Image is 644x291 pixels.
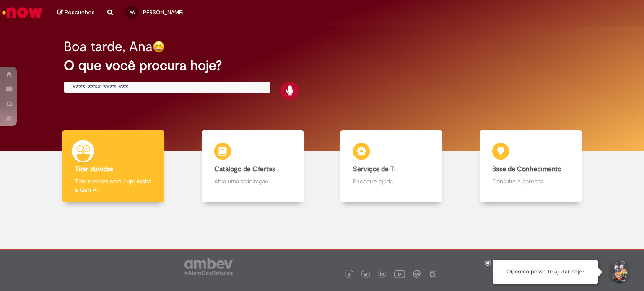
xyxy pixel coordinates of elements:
p: Tirar dúvidas com Lupi Assist e Gen Ai [75,177,152,194]
span: [PERSON_NAME] [141,9,184,16]
p: Abra uma solicitação [214,177,291,185]
img: logo_footer_naosei.png [428,270,436,278]
img: logo_footer_ambev_rotulo_gray.png [184,258,233,275]
img: happy-face.png [153,41,165,53]
span: AA [130,10,135,15]
a: Serviços de TI Encontre ajuda [322,130,461,203]
span: Rascunhos [65,8,95,16]
img: logo_footer_youtube.png [394,268,405,279]
img: logo_footer_facebook.png [347,273,351,277]
a: Tirar dúvidas Tirar dúvidas com Lupi Assist e Gen Ai [44,130,183,203]
img: logo_footer_twitter.png [364,273,368,277]
a: Rascunhos [57,9,95,17]
img: logo_footer_workplace.png [413,270,421,278]
p: Consulte e aprenda [492,177,569,185]
a: Catálogo de Ofertas Abra uma solicitação [183,130,322,203]
img: ServiceNow [1,4,44,21]
b: Base de Conhecimento [492,165,561,173]
b: Tirar dúvidas [75,165,113,173]
b: Serviços de TI [353,165,396,173]
h2: Boa tarde, Ana [64,39,153,54]
button: Iniciar Conversa de Suporte [606,260,631,285]
p: Encontre ajuda [353,177,430,185]
h2: O que você procura hoje? [64,58,581,73]
div: Oi, como posso te ajudar hoje? [493,260,598,284]
b: Catálogo de Ofertas [214,165,275,173]
a: Base de Conhecimento Consulte e aprenda [461,130,600,203]
img: logo_footer_linkedin.png [380,272,384,277]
